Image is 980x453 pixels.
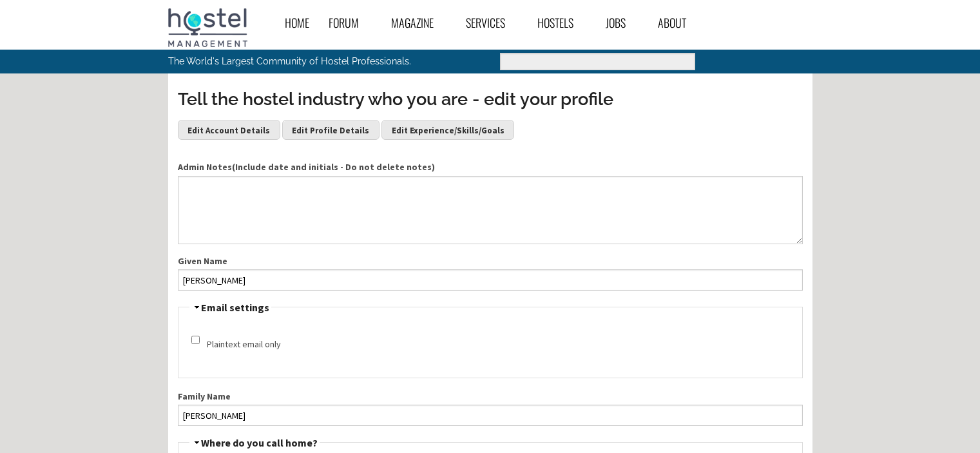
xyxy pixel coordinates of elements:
[178,87,803,111] h3: Tell the hostel industry who you are - edit your profile
[168,50,437,73] p: The World's Largest Community of Hostel Professionals.
[275,8,319,37] a: Home
[178,255,803,268] label: Given Name
[381,120,514,139] a: Edit Experience/Skills/Goals
[500,53,695,70] input: Enter the terms you wish to search for.
[282,120,380,139] a: Edit Profile Details
[191,438,318,448] span: Where do you call home?
[207,338,281,351] label: Plaintext email only
[319,8,381,37] a: Forum
[168,8,247,47] img: Hostel Management Home
[648,8,709,37] a: About
[178,160,803,174] label: Admin Notes(Include date and initials - Do not delete notes)
[528,8,596,37] a: Hostels
[178,390,803,403] label: Family Name
[191,336,200,344] input: Check this option if you do not wish to receive email messages with graphics and styles.
[381,8,456,37] a: Magazine
[178,120,280,139] a: Edit Account Details
[191,302,269,313] span: Email settings
[456,8,528,37] a: Services
[596,8,648,37] a: Jobs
